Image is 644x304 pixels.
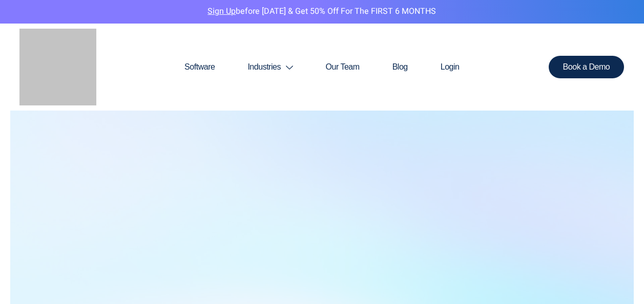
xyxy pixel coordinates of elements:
span: Book a Demo [563,63,610,71]
a: Blog [376,42,424,92]
a: Login [424,42,476,92]
p: before [DATE] & Get 50% Off for the FIRST 6 MONTHS [8,5,636,18]
a: Our Team [309,42,376,92]
a: Industries [231,42,309,92]
a: Software [168,42,231,92]
a: Book a Demo [549,56,625,78]
a: Sign Up [207,5,236,17]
